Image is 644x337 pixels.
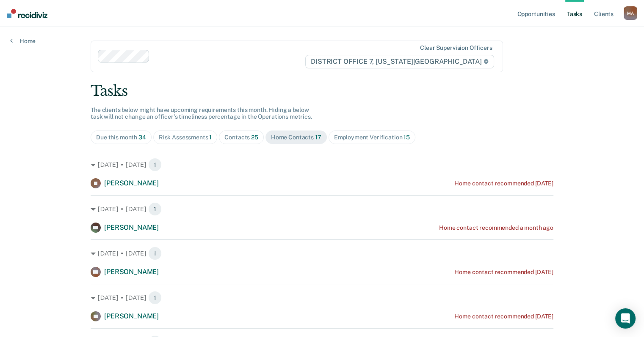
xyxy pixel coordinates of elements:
[159,134,212,141] div: Risk Assessments
[271,134,321,141] div: Home Contacts
[148,247,162,260] span: 1
[454,180,553,187] div: Home contact recommended [DATE]
[148,202,162,216] span: 1
[104,312,159,320] span: [PERSON_NAME]
[224,134,258,141] div: Contacts
[624,6,637,20] div: M A
[209,134,212,141] span: 1
[104,179,159,187] span: [PERSON_NAME]
[454,313,553,320] div: Home contact recommended [DATE]
[615,308,636,329] div: Open Intercom Messenger
[624,6,637,20] button: MA
[7,9,47,18] img: Recidiviz
[91,202,553,216] div: [DATE] • [DATE] 1
[104,223,159,231] span: [PERSON_NAME]
[334,134,410,141] div: Employment Verification
[305,55,494,68] span: DISTRICT OFFICE 7, [US_STATE][GEOGRAPHIC_DATA]
[454,269,553,276] div: Home contact recommended [DATE]
[91,291,553,304] div: [DATE] • [DATE] 1
[251,134,258,141] span: 25
[104,268,159,276] span: [PERSON_NAME]
[148,158,162,171] span: 1
[148,291,162,304] span: 1
[404,134,410,141] span: 15
[420,44,492,52] div: Clear supervision officers
[10,37,36,45] a: Home
[96,134,146,141] div: Due this month
[138,134,146,141] span: 34
[91,247,553,260] div: [DATE] • [DATE] 1
[91,106,312,120] span: The clients below might have upcoming requirements this month. Hiding a below task will not chang...
[91,82,553,100] div: Tasks
[91,158,553,171] div: [DATE] • [DATE] 1
[439,224,553,231] div: Home contact recommended a month ago
[315,134,321,141] span: 17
